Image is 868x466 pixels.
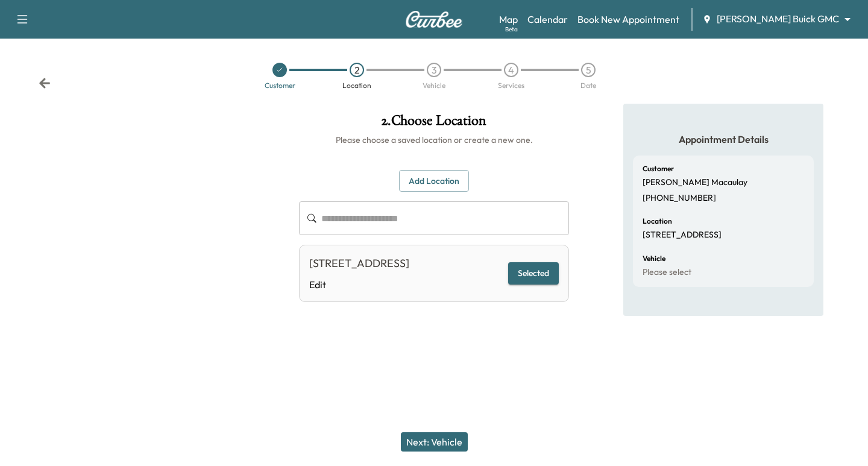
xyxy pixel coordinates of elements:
h1: 2 . Choose Location [299,113,569,134]
h6: Please choose a saved location or create a new one. [299,134,569,146]
div: Vehicle [423,82,445,89]
div: 5 [581,63,596,77]
a: Edit [309,277,409,292]
div: Beta [505,25,518,34]
p: [STREET_ADDRESS] [643,230,722,241]
div: 2 [350,63,364,77]
h6: Vehicle [643,255,665,262]
a: MapBeta [499,12,518,27]
div: Services [498,82,524,89]
img: Curbee Logo [405,11,463,28]
p: [PHONE_NUMBER] [643,193,716,204]
button: Selected [508,262,559,285]
div: 4 [504,63,518,77]
div: 3 [427,63,441,77]
div: Date [580,82,596,89]
p: Please select [643,267,691,278]
span: [PERSON_NAME] Buick GMC [717,12,839,26]
h6: Customer [643,165,674,172]
a: Book New Appointment [577,12,679,27]
div: [STREET_ADDRESS] [309,255,409,272]
div: Location [342,82,371,89]
button: Add Location [399,170,469,192]
div: Back [39,77,51,89]
h5: Appointment Details [633,133,814,146]
h6: Location [643,218,672,225]
div: Customer [265,82,295,89]
button: Next: Vehicle [401,432,468,452]
a: Calendar [527,12,568,27]
p: [PERSON_NAME] Macaulay [643,177,747,188]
